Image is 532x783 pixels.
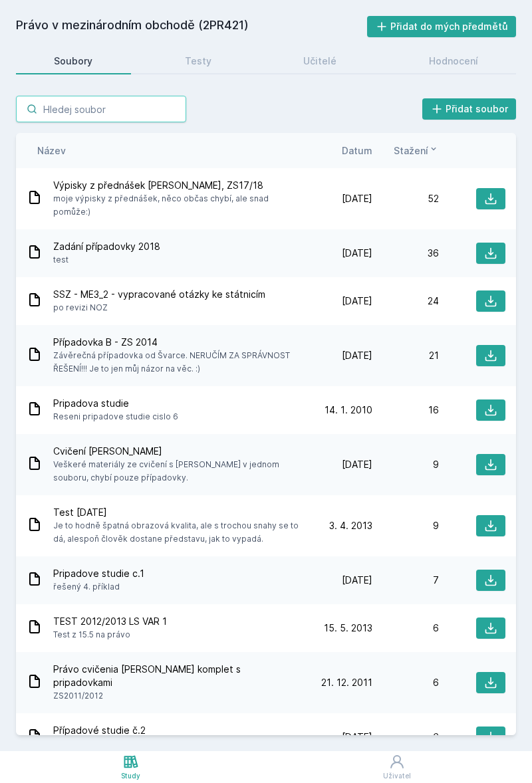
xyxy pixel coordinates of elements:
[422,98,517,120] button: Přidat soubor
[303,55,336,68] div: Učitelé
[53,240,160,253] span: Zadání případovky 2018
[321,676,372,689] span: 21. 12. 2011
[342,294,372,308] span: [DATE]
[372,192,439,205] div: 52
[342,144,372,158] button: Datum
[342,247,372,260] span: [DATE]
[53,615,167,628] span: TEST 2012/2013 LS VAR 1
[372,676,439,689] div: 6
[265,48,375,74] a: Učitelé
[53,397,178,410] span: Pripadova studie
[54,55,92,68] div: Soubory
[53,301,265,314] span: po revizi NOZ
[342,574,372,587] span: [DATE]
[372,458,439,471] div: 9
[53,349,301,376] span: Závěrečná případovka od Švarce. NERUČÍM ZA SPRÁVNOST ŘEŠENÍ!!! Je to jen můj názor na věc. :)
[37,144,66,158] button: Název
[391,48,517,74] a: Hodnocení
[53,179,301,192] span: Výpisky z přednášek [PERSON_NAME], ZS17/18
[372,294,439,308] div: 24
[185,55,211,68] div: Testy
[372,574,439,587] div: 7
[53,580,144,594] span: řešený 4. příklad
[372,519,439,532] div: 9
[394,144,439,158] button: Stažení
[342,349,372,362] span: [DATE]
[147,48,250,74] a: Testy
[53,724,149,737] span: Případové studie č.2
[53,663,301,689] span: Právo cvičenia [PERSON_NAME] komplet s pripadovkami
[372,403,439,417] div: 16
[383,771,411,781] div: Uživatel
[53,192,301,219] span: moje výpisky z přednášek, něco občas chybí, ale snad pomůže:)
[342,458,372,471] span: [DATE]
[372,730,439,744] div: 6
[372,349,439,362] div: 21
[367,16,517,37] button: Přidat do mých předmětů
[342,730,372,744] span: [DATE]
[53,628,167,641] span: Test z 15.5 na právo
[16,96,186,122] input: Hledej soubor
[53,445,301,458] span: Cvičení [PERSON_NAME]
[342,192,372,205] span: [DATE]
[121,771,140,781] div: Study
[53,410,178,423] span: Reseni pripadove studie cislo 6
[53,458,301,485] span: Veškeré materiály ze cvičení s [PERSON_NAME] v jednom souboru, chybí pouze případovky.
[53,567,144,580] span: Pripadove studie c.1
[329,519,372,532] span: 3. 4. 2013
[16,16,367,37] h2: Právo v mezinárodním obchodě (2PR421)
[53,689,301,703] span: ZS2011/2012
[394,144,428,158] span: Stažení
[53,519,301,546] span: Je to hodně špatná obrazová kvalita, ale s trochou snahy se to dá, alespoň člověk dostane předsta...
[53,506,301,519] span: Test [DATE]
[53,336,301,349] span: Případovka B - ZS 2014
[429,55,478,68] div: Hodnocení
[372,247,439,260] div: 36
[53,288,265,301] span: SSZ - ME3_2 - vypracované otázky ke státnicím
[324,621,372,635] span: 15. 5. 2013
[372,621,439,635] div: 6
[325,403,372,417] span: 14. 1. 2010
[53,253,160,267] span: test
[16,48,131,74] a: Soubory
